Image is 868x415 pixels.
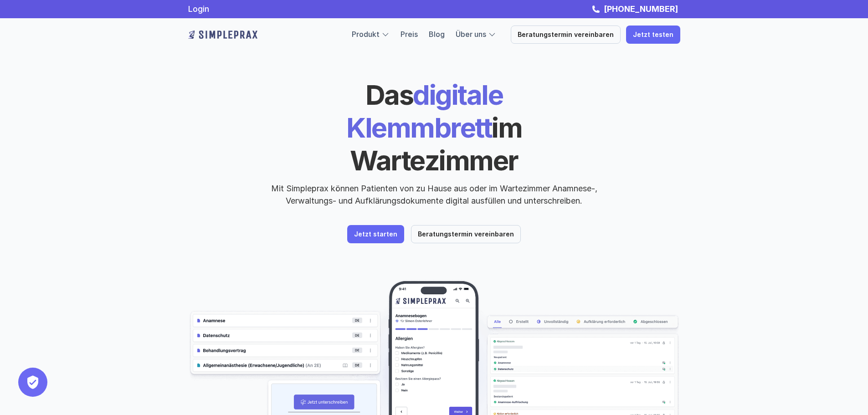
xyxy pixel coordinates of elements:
h1: digitale Klemmbrett [277,78,591,177]
span: Das [365,78,413,111]
span: im Wartezimmer [350,111,527,177]
a: Über uns [456,30,486,39]
a: Beratungstermin vereinbaren [511,26,621,44]
a: Jetzt starten [347,225,404,243]
p: Jetzt starten [354,231,397,238]
a: Beratungstermin vereinbaren [411,225,521,243]
a: Preis [401,30,418,39]
p: Beratungstermin vereinbaren [418,231,514,238]
p: Mit Simpleprax können Patienten von zu Hause aus oder im Wartezimmer Anamnese-, Verwaltungs- und ... [263,182,605,207]
a: Blog [429,30,445,39]
p: Jetzt testen [633,31,673,39]
a: Jetzt testen [626,26,680,44]
a: Login [188,4,209,14]
a: [PHONE_NUMBER] [601,4,680,14]
a: Produkt [352,30,380,39]
strong: [PHONE_NUMBER] [604,4,678,14]
p: Beratungstermin vereinbaren [518,31,614,39]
